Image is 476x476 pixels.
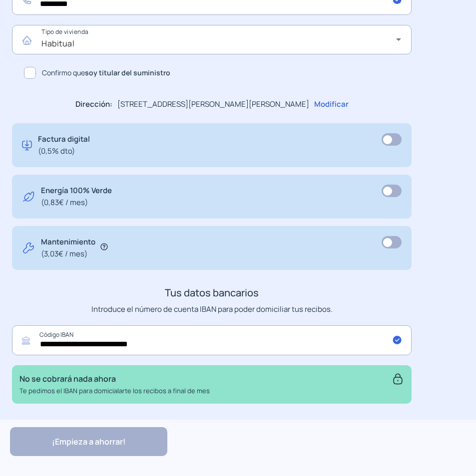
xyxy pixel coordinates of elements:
h3: Tus datos bancarios [12,285,412,301]
p: Modificar [314,98,349,110]
p: Dirección: [75,98,112,110]
p: No se cobrará nada ahora [19,373,210,386]
p: Mantenimiento [41,236,95,260]
mat-label: Tipo de vivienda [41,28,88,36]
img: secure.svg [392,373,404,385]
p: Energía 100% Verde [41,185,112,209]
img: tool.svg [22,236,35,260]
span: (3,03€ / mes) [41,248,95,260]
span: (0,5% dto) [38,145,90,157]
span: Confirmo que [42,67,170,78]
b: soy titular del suministro [85,68,170,77]
span: Habitual [41,38,74,49]
img: energy-green.svg [22,185,35,209]
p: Te pedimos el IBAN para domicialarte los recibos a final de mes [19,386,210,396]
p: Factura digital [38,133,90,157]
span: (0,83€ / mes) [41,197,112,209]
p: Introduce el número de cuenta IBAN para poder domiciliar tus recibos. [12,303,412,315]
p: [STREET_ADDRESS][PERSON_NAME][PERSON_NAME] [117,98,309,110]
img: digital-invoice.svg [22,133,32,157]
